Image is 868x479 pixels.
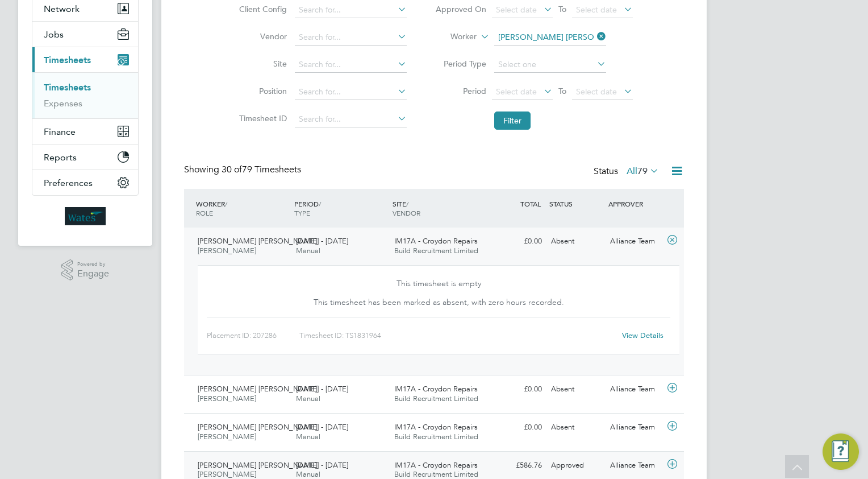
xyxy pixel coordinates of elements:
[606,232,665,251] div: Alliance Team
[282,270,594,293] div: This timesheet is empty
[295,84,407,100] input: Search for...
[44,55,91,65] span: Timesheets
[390,193,488,223] div: SITE
[546,418,606,437] div: Absent
[44,82,91,93] a: Timesheets
[295,2,407,18] input: Search for...
[32,207,139,225] a: Go to home page
[296,236,348,246] span: [DATE] - [DATE]
[394,384,478,394] span: IM17A - Croydon Repairs
[435,59,486,69] label: Period Type
[222,164,301,175] span: 79 Timesheets
[394,469,478,479] span: Build Recruitment Limited
[296,432,320,441] span: Manual
[394,422,478,432] span: IM17A - Croydon Repairs
[627,166,659,177] label: All
[622,331,663,340] a: View Details
[296,460,348,470] span: [DATE] - [DATE]
[487,456,546,475] div: £586.76
[282,289,594,312] div: This timesheet has been marked as absent, with zero hours recorded.
[296,246,320,255] span: Manual
[555,84,570,98] span: To
[294,208,310,217] span: TYPE
[296,469,320,479] span: Manual
[193,193,291,223] div: WORKER
[198,432,256,441] span: [PERSON_NAME]
[295,30,407,46] input: Search for...
[487,418,546,437] div: £0.00
[32,170,138,195] button: Preferences
[65,207,106,225] img: wates-logo-retina.png
[198,394,256,403] span: [PERSON_NAME]
[606,380,665,399] div: Alliance Team
[299,327,615,345] div: Timesheet ID: TS1831964
[236,86,287,96] label: Position
[296,394,320,403] span: Manual
[44,3,80,14] span: Network
[236,4,287,14] label: Client Config
[546,232,606,251] div: Absent
[494,112,531,130] button: Filter
[487,380,546,399] div: £0.00
[487,232,546,251] div: £0.00
[606,193,665,214] div: APPROVER
[198,460,317,470] span: [PERSON_NAME] [PERSON_NAME]
[207,327,299,345] div: Placement ID: 207286
[594,164,661,180] div: Status
[576,86,617,97] span: Select date
[394,432,478,441] span: Build Recruitment Limited
[319,199,321,208] span: /
[394,394,478,403] span: Build Recruitment Limited
[435,4,486,14] label: Approved On
[196,208,213,217] span: ROLE
[236,113,287,123] label: Timesheet ID
[32,22,138,47] button: Jobs
[198,384,317,394] span: [PERSON_NAME] [PERSON_NAME]
[44,126,76,137] span: Finance
[296,422,348,432] span: [DATE] - [DATE]
[546,380,606,399] div: Absent
[394,246,478,255] span: Build Recruitment Limited
[198,469,256,479] span: [PERSON_NAME]
[296,384,348,394] span: [DATE] - [DATE]
[555,2,570,16] span: To
[61,259,110,281] a: Powered byEngage
[222,164,242,175] span: 30 of
[494,57,606,73] input: Select one
[291,193,390,223] div: PERIOD
[44,177,93,188] span: Preferences
[546,456,606,475] div: Approved
[225,199,227,208] span: /
[77,269,109,279] span: Engage
[496,5,537,15] span: Select date
[606,456,665,475] div: Alliance Team
[520,199,541,208] span: TOTAL
[198,246,256,255] span: [PERSON_NAME]
[606,418,665,437] div: Alliance Team
[823,433,859,470] button: Engage Resource Center
[44,98,82,109] a: Expenses
[236,31,287,42] label: Vendor
[576,5,617,15] span: Select date
[394,460,478,470] span: IM17A - Croydon Repairs
[32,119,138,144] button: Finance
[198,422,317,432] span: [PERSON_NAME] [PERSON_NAME]
[393,208,420,217] span: VENDOR
[546,193,606,214] div: STATUS
[494,30,606,46] input: Search for...
[184,164,303,176] div: Showing
[32,144,138,170] button: Reports
[295,57,407,73] input: Search for...
[496,86,537,97] span: Select date
[295,112,407,127] input: Search for...
[435,86,486,96] label: Period
[32,72,138,118] div: Timesheets
[198,236,317,246] span: [PERSON_NAME] [PERSON_NAME]
[394,236,478,246] span: IM17A - Croydon Repairs
[32,47,138,72] button: Timesheets
[236,59,287,69] label: Site
[77,259,109,269] span: Powered by
[406,199,408,208] span: /
[425,31,477,43] label: Worker
[44,152,77,163] span: Reports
